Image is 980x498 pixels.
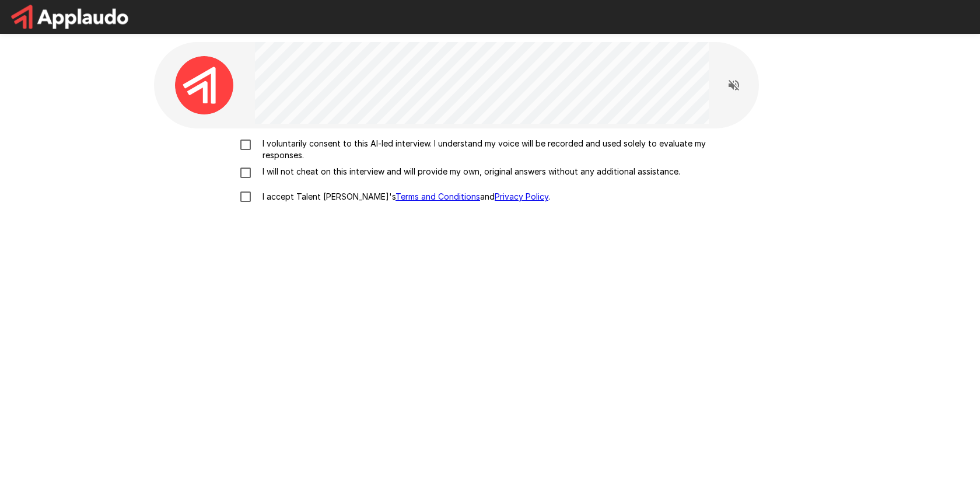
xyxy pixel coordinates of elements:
p: I voluntarily consent to this AI-led interview. I understand my voice will be recorded and used s... [258,138,747,161]
p: I will not cheat on this interview and will provide my own, original answers without any addition... [258,166,680,177]
button: Read questions aloud [722,74,745,97]
img: applaudo_avatar.png [175,56,233,114]
a: Privacy Policy [495,191,548,201]
a: Terms and Conditions [395,191,480,201]
p: I accept Talent [PERSON_NAME]'s and . [258,191,550,203]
